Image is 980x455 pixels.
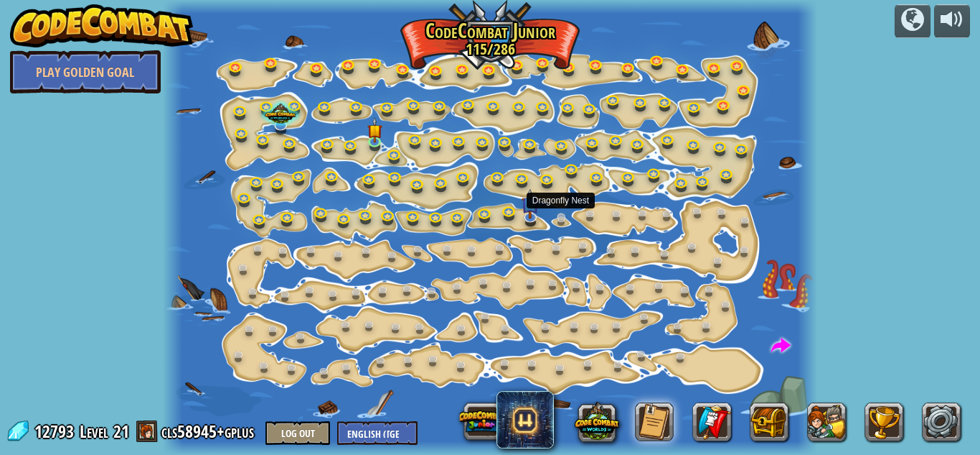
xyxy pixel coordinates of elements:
[10,50,161,93] a: Play Golden Goal
[367,117,382,143] img: level-banner-started.png
[34,420,78,443] span: 12793
[895,4,930,38] button: Campaigns
[113,420,129,443] span: 21
[80,420,108,443] span: Level
[522,189,539,219] img: level-banner-unstarted-subscriber.png
[934,4,970,38] button: Adjust volume
[161,420,258,443] a: cls58945+gplus
[265,421,330,445] button: Log Out
[10,4,194,47] img: CodeCombat - Learn how to code by playing a game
